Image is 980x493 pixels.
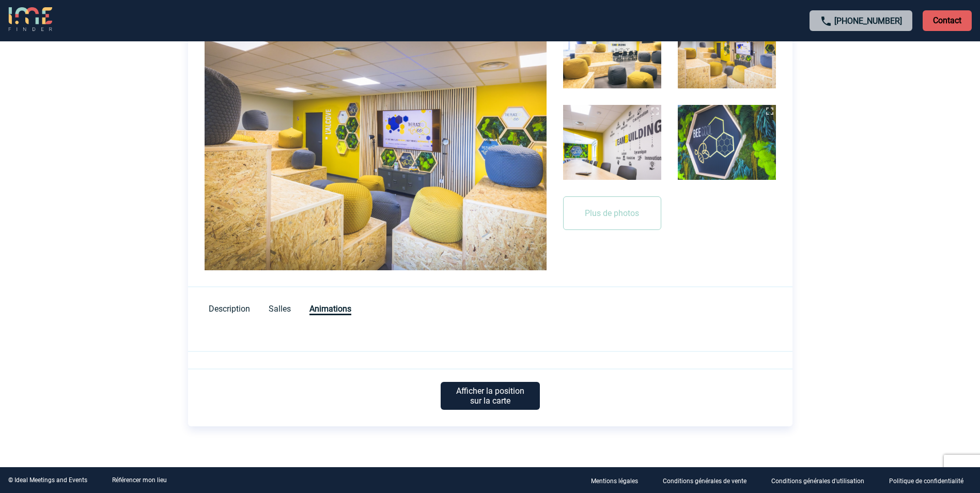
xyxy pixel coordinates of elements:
[820,15,832,27] img: call-24-px.png
[771,477,864,485] p: Conditions générales d'utilisation
[269,304,291,314] span: Salles
[309,304,351,315] span: Animations
[655,475,763,485] a: Conditions générales de vente
[889,477,963,485] p: Politique de confidentialité
[923,10,972,31] p: Contact
[209,304,250,314] span: Description
[763,475,881,485] a: Conditions générales d'utilisation
[563,196,661,230] button: Plus de photos
[834,16,902,26] a: [PHONE_NUMBER]
[881,475,980,485] a: Politique de confidentialité
[583,475,655,485] a: Mentions légales
[441,382,540,410] p: Afficher la position sur la carte
[591,477,638,485] p: Mentions légales
[8,476,87,484] div: © Ideal Meetings and Events
[112,476,167,484] a: Référencer mon lieu
[663,477,746,485] p: Conditions générales de vente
